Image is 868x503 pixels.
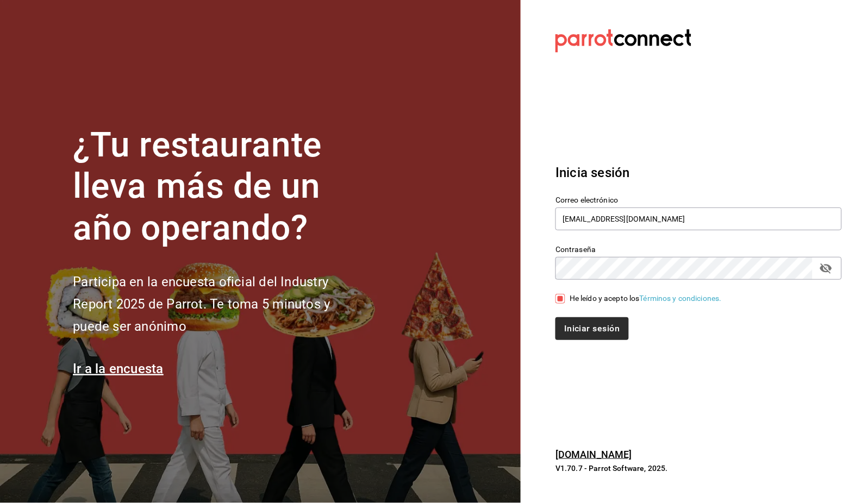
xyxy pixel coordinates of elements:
h3: Inicia sesión [555,163,842,183]
a: [DOMAIN_NAME] [555,449,632,460]
h2: Participa en la encuesta oficial del Industry Report 2025 de Parrot. Te toma 5 minutos y puede se... [73,271,366,337]
button: Iniciar sesión [555,317,628,340]
a: Términos y condiciones. [640,294,722,303]
a: Ir a la encuesta [73,361,164,376]
button: passwordField [817,259,835,278]
p: V1.70.7 - Parrot Software, 2025. [555,463,842,474]
div: He leído y acepto los [570,293,722,304]
label: Correo electrónico [555,196,842,204]
h1: ¿Tu restaurante lleva más de un año operando? [73,124,366,249]
input: Ingresa tu correo electrónico [555,208,842,230]
label: Contraseña [555,246,842,253]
